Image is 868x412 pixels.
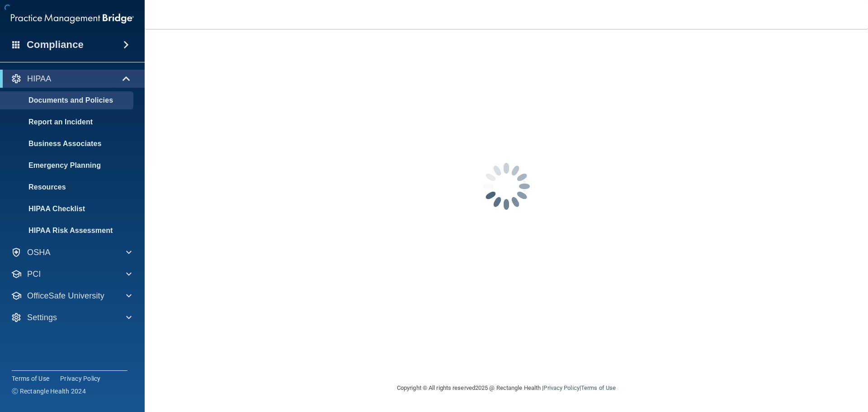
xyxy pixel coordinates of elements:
img: spinner.e123f6fc.gif [461,141,552,232]
div: Copyright © All rights reserved 2025 @ Rectangle Health | | [341,374,671,403]
p: PCI [27,269,41,279]
h4: Compliance [27,38,84,51]
span: Ⓒ Rectangle Health 2024 [12,387,86,396]
p: Settings [27,312,57,323]
p: Emergency Planning [6,161,129,170]
p: Report an Incident [6,118,129,127]
a: HIPAA [11,73,131,84]
a: PCI [11,269,132,279]
p: Business Associates [6,139,129,148]
a: Terms of Use [581,384,616,391]
p: HIPAA Checklist [6,204,129,213]
p: Resources [6,183,129,192]
a: Terms of Use [12,374,49,383]
a: Privacy Policy [60,374,101,383]
a: OfficeSafe University [11,290,132,301]
p: HIPAA Risk Assessment [6,226,129,235]
p: OfficeSafe University [27,290,104,301]
p: OSHA [27,247,51,258]
a: Settings [11,312,132,323]
p: Documents and Policies [6,96,129,105]
a: Privacy Policy [543,384,579,391]
img: PMB logo [11,9,134,28]
a: OSHA [11,247,132,258]
p: HIPAA [27,73,51,84]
